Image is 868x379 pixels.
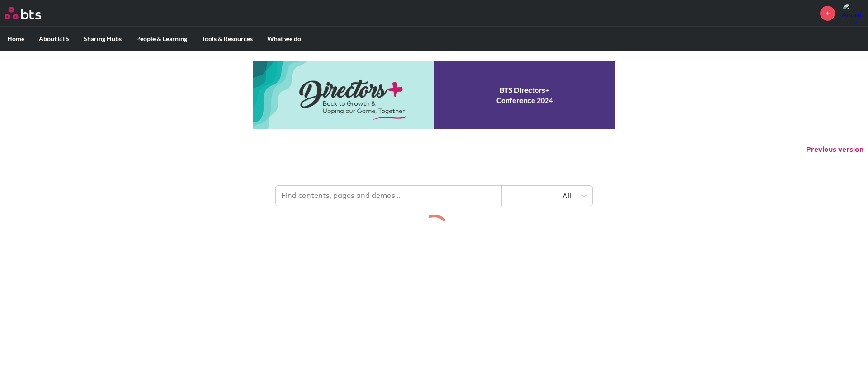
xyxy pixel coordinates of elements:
div: All [506,191,571,201]
label: Sharing Hubs [76,27,129,51]
a: + [820,6,835,21]
img: BTS Logo [5,7,41,19]
a: Conference 2024 [253,61,615,129]
label: What we do [260,27,308,51]
label: People & Learning [129,27,194,51]
img: Andre Ribeiro [842,2,863,24]
a: Profile [842,2,863,24]
input: Find contents, pages and demos... [276,186,502,206]
button: Previous version [806,145,863,154]
label: Tools & Resources [194,27,260,51]
a: Go home [5,7,58,19]
label: About BTS [32,27,76,51]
